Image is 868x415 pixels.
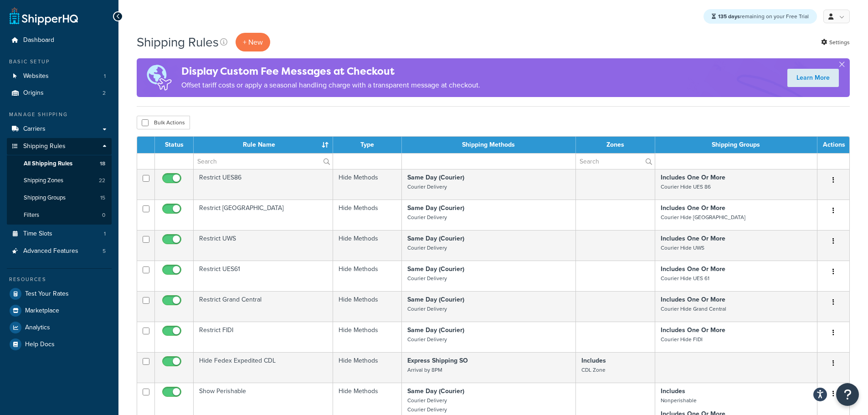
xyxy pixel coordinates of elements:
[661,244,704,252] small: Courier Hide UWS
[23,247,78,255] span: Advanced Features
[661,234,725,243] strong: Includes One Or More
[333,322,402,352] td: Hide Methods
[407,305,447,313] small: Courier Delivery
[7,302,112,319] a: Marketplace
[407,386,464,396] strong: Same Day (Courier)
[7,138,112,155] a: Shipping Rules
[407,325,464,335] strong: Same Day (Courier)
[194,322,333,352] td: Restrict FIDI
[7,207,112,224] li: Filters
[7,286,112,302] a: Test Your Rates
[194,169,333,200] td: Restrict UES86
[333,137,402,153] th: Type
[787,69,839,87] a: Learn More
[407,244,447,252] small: Courier Delivery
[7,85,112,102] li: Origins
[661,203,725,213] strong: Includes One Or More
[7,155,112,172] li: All Shipping Rules
[333,230,402,261] td: Hide Methods
[23,230,52,238] span: Time Slots
[104,230,106,238] span: 1
[7,68,112,85] li: Websites
[661,274,709,282] small: Courier Hide UES 61
[7,319,112,336] a: Analytics
[137,116,190,129] button: Bulk Actions
[23,36,54,44] span: Dashboard
[407,335,447,343] small: Courier Delivery
[655,137,817,153] th: Shipping Groups
[23,72,49,80] span: Websites
[836,383,859,406] button: Open Resource Center
[25,307,59,315] span: Marketplace
[817,137,849,153] th: Actions
[661,295,725,304] strong: Includes One Or More
[821,36,850,49] a: Settings
[402,137,576,153] th: Shipping Methods
[407,264,464,274] strong: Same Day (Courier)
[661,335,703,343] small: Courier Hide FIDI
[7,68,112,85] a: Websites 1
[407,366,442,374] small: Arrival by 8PM
[102,211,105,219] span: 0
[7,138,112,225] li: Shipping Rules
[23,125,46,133] span: Carriers
[7,172,112,189] li: Shipping Zones
[24,160,72,168] span: All Shipping Rules
[407,274,447,282] small: Courier Delivery
[25,324,50,332] span: Analytics
[7,58,112,66] div: Basic Setup
[23,89,44,97] span: Origins
[236,33,270,51] p: + New
[407,183,447,191] small: Courier Delivery
[194,154,333,169] input: Search
[7,172,112,189] a: Shipping Zones 22
[7,190,112,206] li: Shipping Groups
[7,155,112,172] a: All Shipping Rules 18
[194,261,333,291] td: Restrict UES61
[333,200,402,230] td: Hide Methods
[7,207,112,224] a: Filters 0
[407,203,464,213] strong: Same Day (Courier)
[661,173,725,182] strong: Includes One Or More
[661,305,726,313] small: Courier Hide Grand Central
[7,243,112,260] li: Advanced Features
[194,352,333,383] td: Hide Fedex Expedited CDL
[661,213,745,221] small: Courier Hide [GEOGRAPHIC_DATA]
[7,85,112,102] a: Origins 2
[25,341,55,348] span: Help Docs
[407,173,464,182] strong: Same Day (Courier)
[7,243,112,260] a: Advanced Features 5
[24,177,63,184] span: Shipping Zones
[333,169,402,200] td: Hide Methods
[24,211,39,219] span: Filters
[7,32,112,49] a: Dashboard
[7,276,112,283] div: Resources
[23,143,66,150] span: Shipping Rules
[137,58,181,97] img: duties-banner-06bc72dcb5fe05cb3f9472aba00be2ae8eb53ab6f0d8bb03d382ba314ac3c341.png
[137,33,219,51] h1: Shipping Rules
[333,291,402,322] td: Hide Methods
[7,336,112,353] a: Help Docs
[99,177,105,184] span: 22
[7,225,112,242] li: Time Slots
[661,396,697,405] small: Nonperishable
[581,366,606,374] small: CDL Zone
[25,290,69,298] span: Test Your Rates
[407,295,464,304] strong: Same Day (Courier)
[7,190,112,206] a: Shipping Groups 15
[333,261,402,291] td: Hide Methods
[100,160,105,168] span: 18
[100,194,105,202] span: 15
[661,386,685,396] strong: Includes
[7,111,112,118] div: Manage Shipping
[407,356,468,365] strong: Express Shipping SO
[194,137,333,153] th: Rule Name : activate to sort column ascending
[407,234,464,243] strong: Same Day (Courier)
[181,64,480,79] h4: Display Custom Fee Messages at Checkout
[24,194,66,202] span: Shipping Groups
